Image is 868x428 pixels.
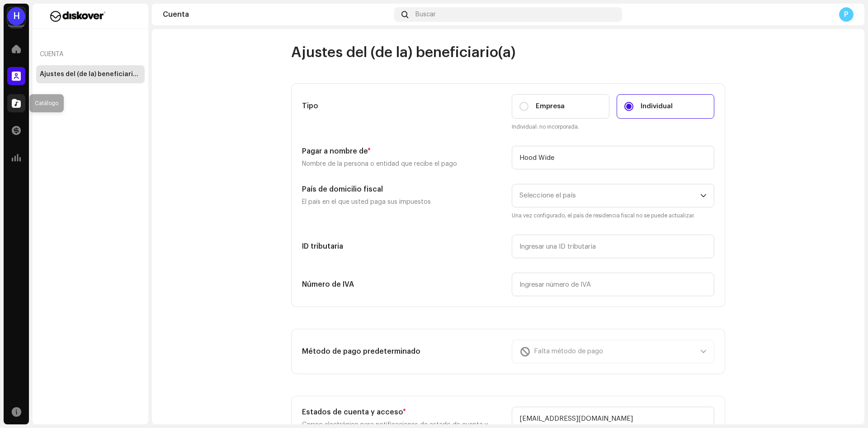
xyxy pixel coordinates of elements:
p: El país en el que usted paga sus impuestos [302,197,505,207]
h5: Número de IVA [302,279,505,290]
h5: Tipo [302,101,505,111]
div: H [7,7,25,25]
h5: Estados de cuenta y acceso [302,407,505,418]
re-m-nav-item: Ajustes del (de la) beneficiario(a) [36,65,145,83]
div: Cuenta [163,11,391,18]
small: Una vez configurado, el país de residencia fiscal no se puede actualizar. [512,211,714,220]
input: Ingrese nombre [512,146,714,169]
h5: Método de pago predeterminado [302,346,505,357]
span: Seleccione el país [519,192,576,199]
span: Individual [641,101,673,111]
span: Seleccione el país [519,184,700,207]
span: Ajustes del (de la) beneficiario(a) [291,43,515,62]
re-a-nav-header: Cuenta [36,43,145,65]
small: Individual: no incorporada. [512,122,714,131]
span: Buscar [415,11,436,18]
h5: Pagar a nombre de [302,146,505,157]
div: dropdown trigger [700,184,707,207]
h5: País de domicilio fiscal [302,184,505,195]
span: Empresa [536,101,565,111]
div: P [839,7,854,22]
h5: ID tributaria [302,241,505,252]
input: Ingresar número de IVA [512,273,714,296]
input: Ingresar una ID tributaria [512,235,714,258]
p: Nombre de la persona o entidad que recibe el pago [302,159,505,169]
div: Ajustes del (de la) beneficiario(a) [40,71,141,78]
